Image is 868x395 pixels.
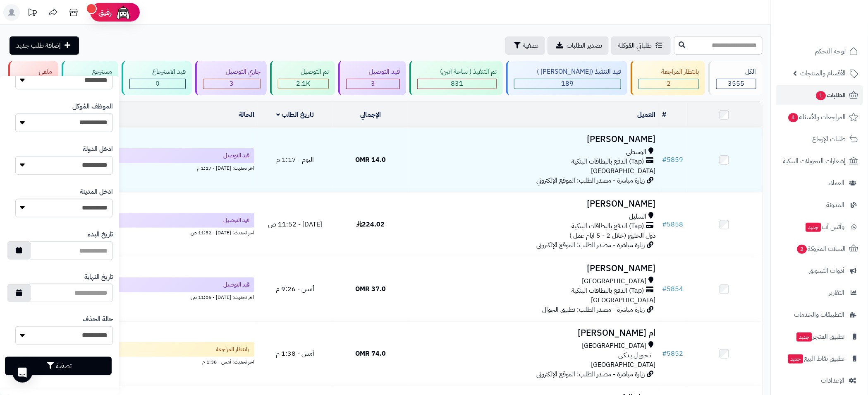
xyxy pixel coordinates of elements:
span: 37.0 OMR [355,284,386,294]
span: المدونة [827,199,845,211]
a: العميل [638,110,656,120]
span: زيارة مباشرة - مصدر الطلب: الموقع الإلكتروني [537,176,645,185]
div: تم التنفيذ ( ساحة اتين) [417,67,497,77]
a: العملاء [776,173,863,193]
span: # [662,219,667,229]
div: قيد الاسترجاع [129,67,186,77]
span: 14.0 OMR [355,155,386,165]
span: اليوم - 1:17 م [276,155,314,165]
a: التقارير [776,283,863,303]
span: (Tap) الدفع بالبطاقات البنكية [572,157,644,166]
a: الكل3555 [707,61,764,95]
span: # [662,284,667,294]
div: بانتظار المراجعة [638,67,699,77]
span: 2.1K [297,79,311,89]
span: التقارير [829,287,845,299]
span: إضافة طلب جديد [16,41,61,51]
span: 1 [816,91,827,101]
span: التطبيقات والخدمات [794,309,845,320]
img: ai-face.png [115,4,132,21]
span: تصفية [523,41,538,51]
span: تـحـويـل بـنـكـي [619,351,652,360]
a: الإجمالي [360,110,381,120]
span: (Tap) الدفع بالبطاقات البنكية [572,286,644,296]
a: تم التوصيل 2.1K [268,61,337,95]
a: جاري التوصيل 3 [194,61,268,95]
span: جديد [797,332,812,342]
a: الإعدادات [776,371,863,390]
a: مسترجع 4 [60,61,120,95]
h3: [PERSON_NAME] [411,199,656,209]
div: ملغي [16,67,52,77]
label: الموظف المُوكل [72,102,113,111]
span: (Tap) الدفع بالبطاقات البنكية [572,222,644,231]
a: بانتظار المراجعة 2 [629,61,707,95]
a: تحديثات المنصة [22,4,43,23]
span: أمس - 1:38 م [276,349,314,359]
div: قيد التوصيل [346,67,400,77]
a: تطبيق المتجرجديد [776,327,863,347]
span: 74.0 OMR [355,349,386,359]
button: تصفية [505,36,545,55]
a: الحالة [239,110,254,120]
div: 2 [639,79,698,89]
span: لوحة التحكم [815,46,846,57]
div: 2078 [278,79,328,89]
button: تصفية [5,357,112,375]
span: رفيق [98,7,112,17]
span: وآتس آب [805,221,845,233]
a: ملغي 445 [7,61,60,95]
a: إضافة طلب جديد [10,36,79,55]
span: تصدير الطلبات [567,41,602,51]
span: قيد التوصيل [223,216,249,224]
span: أدوات التسويق [809,265,845,277]
div: مسترجع [69,67,112,77]
span: [GEOGRAPHIC_DATA] [582,277,647,286]
span: 2 [797,244,808,254]
span: زيارة مباشرة - مصدر الطلب: تطبيق الجوال [543,305,645,315]
img: logo-2.png [812,10,860,28]
span: 3 [371,79,375,89]
a: الطلبات1 [776,85,863,105]
span: 3555 [728,79,745,89]
div: اخر تحديث: أمس - 1:38 م [12,357,254,366]
div: قيد التنفيذ ([PERSON_NAME] ) [514,67,621,77]
span: 0 [155,79,160,89]
div: اخر تحديث: [DATE] - 11:06 ص [12,292,254,301]
a: قيد التنفيذ ([PERSON_NAME] ) 189 [505,61,629,95]
div: 831 [418,79,496,89]
span: 2 [667,79,671,89]
a: لوحة التحكم [776,41,863,61]
div: تم التوصيل [278,67,329,77]
h3: [PERSON_NAME] [411,135,656,144]
div: جاري التوصيل [203,67,261,77]
span: طلباتي المُوكلة [618,41,652,51]
span: # [662,155,667,165]
span: [GEOGRAPHIC_DATA] [591,295,656,305]
span: [GEOGRAPHIC_DATA] [582,341,647,351]
span: المراجعات والأسئلة [788,111,846,123]
a: التطبيقات والخدمات [776,305,863,325]
span: السلات المتروكة [796,243,846,255]
span: 3 [230,79,234,89]
a: قيد التوصيل 3 [337,61,408,95]
a: #5858 [662,219,684,229]
span: 189 [562,79,574,89]
label: ادخل المدينة [80,187,113,197]
label: تاريخ البدء [88,230,113,239]
span: 4 [788,113,799,123]
div: Open Intercom Messenger [12,363,32,383]
span: جديد [788,354,803,364]
a: السلات المتروكة2 [776,239,863,259]
label: تاريخ النهاية [84,272,113,282]
span: الإعدادات [821,375,845,386]
a: وآتس آبجديد [776,217,863,237]
a: طلبات الإرجاع [776,129,863,149]
a: تم التنفيذ ( ساحة اتين) 831 [408,61,505,95]
a: #5852 [662,349,684,359]
a: تاريخ الطلب [277,110,314,120]
label: ادخل الدولة [83,145,113,154]
span: أمس - 9:26 م [276,284,314,294]
div: اخر تحديث: [DATE] - 1:17 م [12,163,254,172]
div: الكل [716,67,756,77]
